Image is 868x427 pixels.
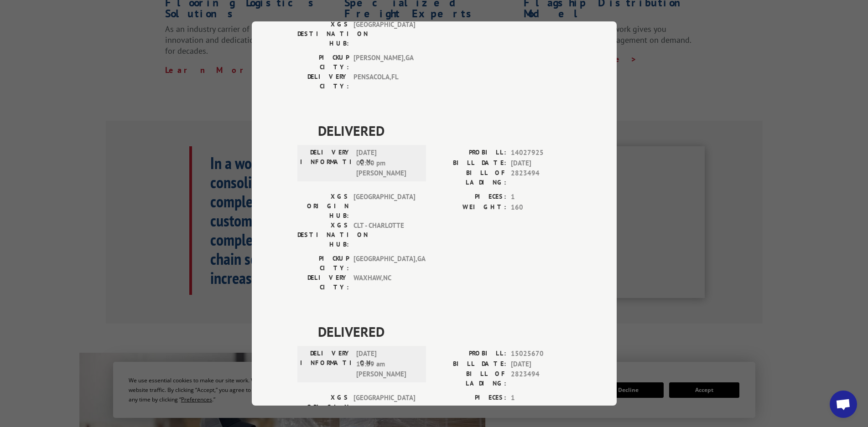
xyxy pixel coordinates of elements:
span: DELIVERED [318,120,571,141]
label: XGS ORIGIN HUB: [297,192,349,221]
label: PIECES: [434,192,506,202]
span: 2823494 [511,369,571,388]
label: XGS ORIGIN HUB: [297,393,349,422]
label: BILL DATE: [434,359,506,369]
a: Open chat [830,391,857,418]
label: DELIVERY INFORMATION: [300,148,352,179]
span: 160 [511,202,571,212]
span: 1 [511,192,571,202]
label: DELIVERY CITY: [297,273,349,292]
span: 220 [511,403,571,413]
label: WEIGHT: [434,202,506,212]
label: BILL OF LADING: [434,369,506,388]
span: [PERSON_NAME] , GA [353,53,415,72]
label: BILL OF LADING: [434,168,506,187]
label: DELIVERY CITY: [297,72,349,91]
span: [GEOGRAPHIC_DATA] , GA [353,254,415,273]
label: DELIVERY INFORMATION: [300,349,352,380]
label: PROBILL: [434,349,506,359]
span: [DATE] [511,158,571,168]
span: [DATE] 02:00 pm [PERSON_NAME] [356,148,418,179]
label: BILL DATE: [434,158,506,168]
span: PENSACOLA , FL [353,72,415,91]
span: 15025670 [511,349,571,359]
span: [GEOGRAPHIC_DATA] [353,192,415,221]
span: WAXHAW , NC [353,273,415,292]
label: PICKUP CITY: [297,254,349,273]
span: [DATE] [511,359,571,369]
label: PROBILL: [434,148,506,158]
label: XGS DESTINATION HUB: [297,20,349,48]
span: [GEOGRAPHIC_DATA] [353,393,415,422]
span: [DATE] 10:39 am [PERSON_NAME] [356,349,418,380]
span: DELIVERED [318,321,571,342]
label: XGS DESTINATION HUB: [297,221,349,249]
label: PICKUP CITY: [297,53,349,72]
span: [GEOGRAPHIC_DATA] [353,20,415,48]
span: 14027925 [511,148,571,158]
span: CLT - CHARLOTTE [353,221,415,249]
span: 1 [511,393,571,403]
span: 2823494 [511,168,571,187]
label: WEIGHT: [434,403,506,413]
label: PIECES: [434,393,506,403]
